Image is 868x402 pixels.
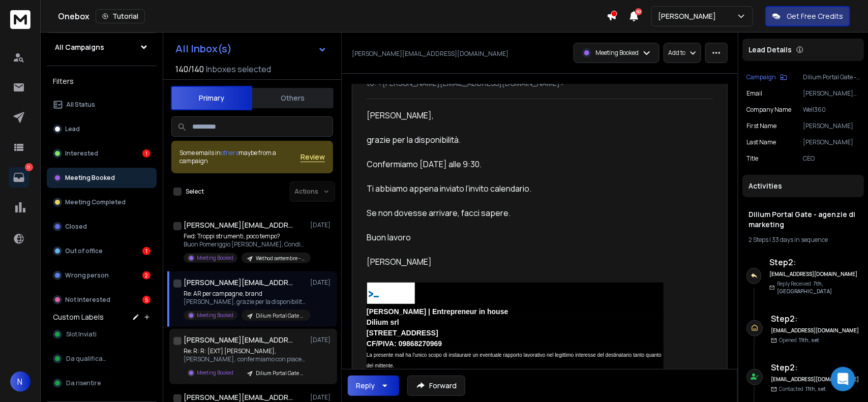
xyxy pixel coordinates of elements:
[779,336,819,344] p: Opened
[771,376,860,383] h6: [EMAIL_ADDRESS][DOMAIN_NAME]
[777,280,832,295] span: 7th, [GEOGRAPHIC_DATA]
[66,355,109,363] span: Da qualificare
[47,74,157,88] h3: Filters
[184,277,295,288] h1: [PERSON_NAME][EMAIL_ADDRESS][DOMAIN_NAME]
[310,221,333,229] p: [DATE]
[58,9,607,23] div: Onebox
[197,369,233,377] p: Meeting Booked
[746,138,776,146] p: Last Name
[771,313,860,325] h6: Step 2 :
[47,192,157,212] button: Meeting Completed
[749,235,768,244] span: 2 Steps
[367,158,664,170] div: Confermiamo [DATE] alle 9:30.
[252,87,334,109] button: Others
[367,352,662,368] span: La presente mail ha l'unico scopo di instaurare un eventuale rapporto lavorativo nel legittimo in...
[184,298,306,306] p: [PERSON_NAME], grazie per la disponibilità. Confermiamo
[53,312,104,322] h3: Custom Labels
[184,347,306,355] p: Re: R: R: [EXT] [PERSON_NAME],
[803,89,860,98] p: [PERSON_NAME][EMAIL_ADDRESS][DOMAIN_NAME]
[749,45,792,55] p: Lead Details
[352,50,508,58] p: [PERSON_NAME][EMAIL_ADDRESS][DOMAIN_NAME]
[65,296,110,304] p: Not Interested
[803,122,860,130] p: [PERSON_NAME]
[184,335,295,345] h1: [PERSON_NAME][EMAIL_ADDRESS][DOMAIN_NAME]
[179,149,301,165] div: Some emails in maybe from a campaign
[175,63,204,75] span: 140 / 140
[184,232,306,240] p: Fwd: Troppi strumenti, poco tempo?
[668,49,685,57] p: Add to
[47,324,157,345] button: Slot Inviati
[746,106,791,114] p: Company Name
[10,372,31,392] button: N
[765,6,850,26] button: Get Free Credits
[367,318,442,348] span: Dilium srl [STREET_ADDRESS] CF/PIVA: 09868270969
[175,44,232,54] h1: All Inbox(s)
[47,217,157,237] button: Closed
[47,37,157,57] button: All Campaigns
[658,11,720,21] p: [PERSON_NAME]
[367,283,415,304] img: ADKq_NY3yIvgdVrCiZHB2c4nouDflcXeHbf6QJ1ry6l5Zlwa07dambDtymVcCzkRpsgLEfJao8Qn=s0-d-e1-ft
[142,296,151,304] div: 5
[769,270,858,278] h6: [EMAIL_ADDRESS][DOMAIN_NAME]
[47,241,157,261] button: Out of office1
[256,312,305,320] p: Dilium Portal Gate - agenzie di marketing
[407,376,465,396] button: Forward
[749,209,858,230] h1: Dilium Portal Gate - agenzie di marketing
[184,290,306,298] p: Re: AR per campagne, brand
[66,330,97,338] span: Slot Inviati
[65,174,115,182] p: Meeting Booked
[197,254,233,262] p: Meeting Booked
[65,198,126,206] p: Meeting Completed
[65,271,109,280] p: Wrong person
[779,385,826,393] p: Contacted
[746,154,758,163] p: title
[310,336,333,344] p: [DATE]
[803,154,860,163] p: CEO
[96,9,145,23] button: Tutorial
[186,188,204,196] label: Select
[256,369,305,377] p: Dilium Portal Gate - campagna orizzontale
[367,109,664,146] div: [PERSON_NAME], grazie per la disponibilità.
[595,49,639,57] p: Meeting Booked
[746,73,776,81] p: Campaign
[831,367,855,391] div: Open Intercom Messenger
[47,265,157,286] button: Wrong person2
[55,42,104,52] h1: All Campaigns
[635,8,642,15] span: 50
[301,152,325,162] button: Review
[184,355,306,363] p: [PERSON_NAME], confermiamo con piacere l’incontro
[65,247,103,255] p: Out of office
[771,361,860,374] h6: Step 2 :
[356,381,375,391] div: Reply
[47,290,157,310] button: Not Interested5
[803,106,860,114] p: Well360
[769,256,868,268] h6: Step 2 :
[206,63,271,75] h3: Inboxes selected
[171,86,252,110] button: Primary
[310,279,333,287] p: [DATE]
[66,379,101,387] span: Da risentire
[256,255,305,262] p: Wethod settembre - marketing
[787,11,843,21] p: Get Free Credits
[65,125,80,133] p: Lead
[771,327,860,334] h6: [EMAIL_ADDRESS][DOMAIN_NAME]
[47,168,157,188] button: Meeting Booked
[799,336,819,344] span: 11th, set
[772,235,828,244] span: 33 days in sequence
[47,349,157,369] button: Da qualificare
[310,393,333,401] p: [DATE]
[805,385,826,392] span: 11th, set
[65,149,98,158] p: Interested
[184,220,295,230] h1: [PERSON_NAME][EMAIL_ADDRESS][DOMAIN_NAME]
[142,149,151,158] div: 1
[749,236,858,244] div: |
[47,119,157,139] button: Lead
[47,143,157,164] button: Interested1
[367,307,426,316] span: [PERSON_NAME]
[803,73,860,81] p: Dilium Portal Gate - agenzie di marketing
[9,167,29,188] a: 11
[367,256,664,268] div: [PERSON_NAME]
